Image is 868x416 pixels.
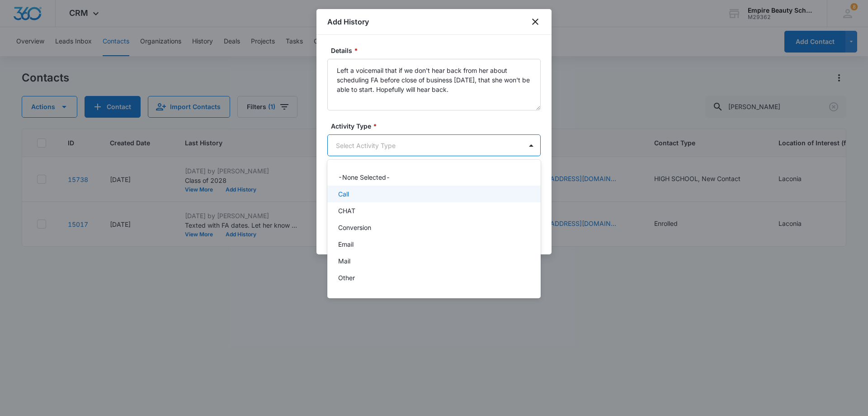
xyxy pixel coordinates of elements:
[338,256,350,266] p: Mail
[338,273,355,282] p: Other
[338,189,349,199] p: Call
[338,206,355,215] p: CHAT
[338,290,350,299] p: P2P
[338,239,354,249] p: Email
[338,223,371,232] p: Conversion
[338,172,390,182] p: -None Selected-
